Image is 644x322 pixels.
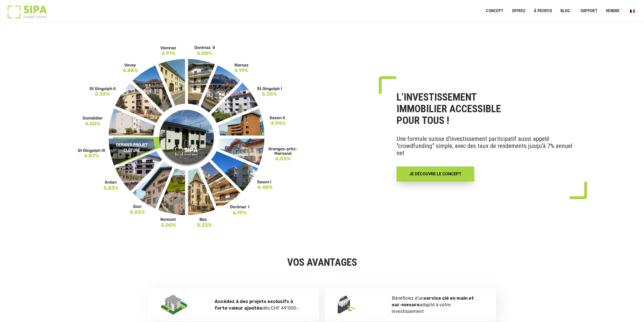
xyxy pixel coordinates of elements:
[630,10,635,13] img: Français
[397,166,474,182] a: JE DÉCOUVRE LE CONCEPT
[486,5,636,17] nav: Menu principal
[215,298,306,311] p: dès CHF 49'000.-
[287,256,357,268] strong: VOS AVANTAGES
[603,5,623,17] a: VENDRE
[392,295,484,315] p: Bénéficiez d’un adapté à votre investissement
[78,45,298,228] img: FR-_3__11zon
[392,295,474,308] strong: service clé en main et sur-mesure
[397,91,576,126] h1: L’INVESTISSEMENT IMMOBILIER ACCESSIBLE POUR TOUS !
[483,5,507,17] a: Concept
[577,5,601,17] a: SUPPORT
[215,299,293,311] strong: Accédez à des projets exclusifs à forte valeur ajoutée
[627,6,638,16] a: Passer à
[557,5,573,17] a: Blog
[338,296,356,314] img: Bénéficiez d’un
[161,295,187,315] img: avantage2
[530,5,555,17] a: À PROPOS
[397,131,576,160] p: Une formule suisse d'investissement participatif aussi appelé "crowdfunding" simple, avec des tau...
[508,5,529,17] a: OFFRES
